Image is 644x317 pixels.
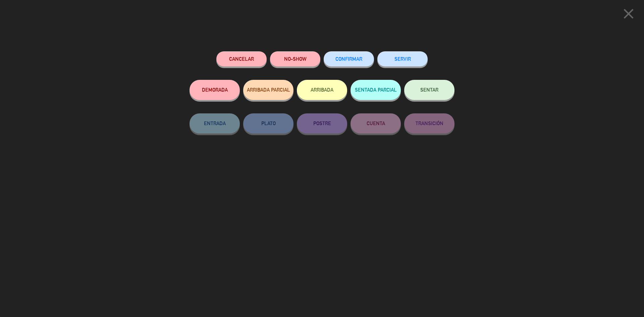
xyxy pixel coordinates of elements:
[324,51,374,66] button: CONFIRMAR
[216,51,267,66] button: Cancelar
[243,80,293,100] button: ARRIBADA PARCIAL
[377,51,428,66] button: SERVIR
[270,51,320,66] button: NO-SHOW
[247,87,290,93] span: ARRIBADA PARCIAL
[190,113,240,134] button: ENTRADA
[618,5,639,25] button: close
[243,113,293,134] button: PLATO
[351,80,401,100] button: SENTADA PARCIAL
[420,87,438,93] span: SENTAR
[335,56,362,62] span: CONFIRMAR
[404,80,454,100] button: SENTAR
[404,113,454,134] button: TRANSICIÓN
[190,80,240,100] button: DEMORADA
[297,80,347,100] button: ARRIBADA
[620,5,637,22] i: close
[297,113,347,134] button: POSTRE
[351,113,401,134] button: CUENTA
